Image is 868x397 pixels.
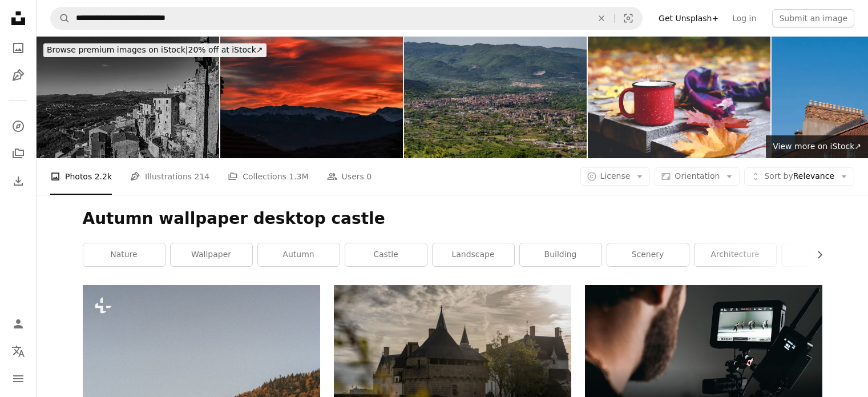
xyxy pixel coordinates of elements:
[7,37,30,59] a: Photos
[7,312,30,335] a: Log in / Sign up
[7,170,30,193] a: Download History
[655,167,740,186] button: Orientation
[37,37,219,158] img: Pesche, Molise. The Ancient Village
[589,7,614,29] button: Clear
[725,9,763,27] a: Log in
[43,43,267,57] div: 20% off at iStock ↗
[7,142,30,165] a: Collections
[171,243,252,266] a: wallpaper
[50,7,643,30] form: Find visuals sitewide
[764,171,834,182] span: Relevance
[766,135,868,158] a: View more on iStock↗
[615,7,642,29] button: Visual search
[607,243,689,266] a: scenery
[772,9,854,27] button: Submit an image
[764,171,793,181] span: Sort by
[51,7,70,29] button: Search Unsplash
[83,208,822,229] h1: Autumn wallpaper desktop castle
[773,142,861,151] span: View more on iStock ↗
[580,167,651,186] button: License
[744,167,854,186] button: Sort byRelevance
[7,64,30,87] a: Illustrations
[695,243,776,266] a: architecture
[83,243,165,266] a: nature
[345,243,427,266] a: castle
[782,243,863,266] a: steeple
[366,170,372,183] span: 0
[327,158,372,195] a: Users 0
[675,171,720,181] span: Orientation
[47,45,188,54] span: Browse premium images on iStock |
[37,37,273,64] a: Browse premium images on iStock|20% off at iStock↗
[433,243,514,266] a: landscape
[228,158,308,195] a: Collections 1.3M
[520,243,601,266] a: building
[258,243,340,266] a: autumn
[334,359,571,369] a: a castle on a hill
[195,170,210,183] span: 214
[588,37,770,158] img: Autumn coffee or tea in a cup on a wooden table against the background of yellow fallen leaves an...
[7,367,30,390] button: Menu
[220,37,403,158] img: Wonderful photos of an Abruzzo sunset
[130,158,209,195] a: Illustrations 214
[809,243,822,266] button: scroll list to the right
[652,9,725,27] a: Get Unsplash+
[600,171,631,181] span: License
[404,37,587,158] img: Isernia, Molise. Panorama 2024
[7,340,30,363] button: Language
[7,115,30,138] a: Explore
[289,170,308,183] span: 1.3M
